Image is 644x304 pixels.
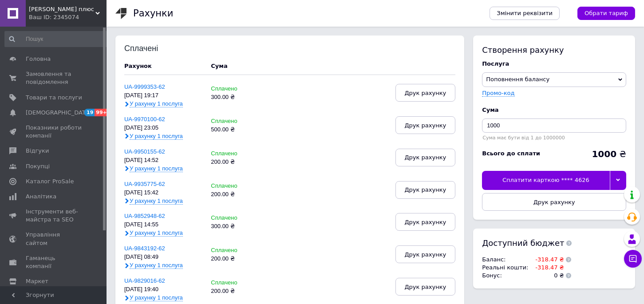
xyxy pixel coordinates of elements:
[405,122,446,129] span: Друк рахунку
[486,76,549,83] span: Поповнення балансу
[26,193,56,201] span: Аналітика
[211,247,264,254] div: Сплачено
[124,44,182,53] div: Сплачені
[482,135,626,141] div: Сума має бути від 1 до 1000000
[405,219,446,225] span: Друк рахунку
[482,118,626,133] input: Введіть суму
[395,278,456,296] button: Друк рахунку
[482,237,564,249] span: Доступний бюджет
[211,215,264,221] div: Сплачено
[124,254,202,261] div: [DATE] 08:49
[130,294,183,301] span: У рахунку 1 послуга
[211,159,264,166] div: 200.00 ₴
[26,162,50,170] span: Покупці
[124,181,165,187] a: UA-9935775-62
[211,62,227,70] div: Cума
[211,191,264,198] div: 200.00 ₴
[395,84,456,102] button: Друк рахунку
[124,125,202,131] div: [DATE] 23:05
[133,8,173,19] h1: Рахунки
[124,213,165,219] a: UA-9852948-62
[26,124,82,140] span: Показники роботи компанії
[124,221,202,228] div: [DATE] 14:55
[29,5,95,13] span: Лана плюс
[130,100,183,107] span: У рахунку 1 послуга
[405,186,446,193] span: Друк рахунку
[130,197,183,205] span: У рахунку 1 послуга
[395,245,456,263] button: Друк рахунку
[26,70,82,86] span: Замовлення та повідомлення
[124,286,202,293] div: [DATE] 19:40
[26,94,82,102] span: Товари та послуги
[482,60,626,68] div: Послуга
[395,213,456,231] button: Друк рахунку
[211,94,264,101] div: 300.00 ₴
[482,272,530,280] td: Бонус :
[405,284,446,290] span: Друк рахунку
[130,165,183,172] span: У рахунку 1 послуга
[211,280,264,286] div: Сплачено
[482,106,626,114] div: Cума
[124,116,165,122] a: UA-9970100-62
[395,149,456,166] button: Друк рахунку
[26,178,74,186] span: Каталог ProSale
[482,264,530,272] td: Реальні кошти :
[211,150,264,157] div: Сплачено
[211,86,264,92] div: Сплачено
[26,208,82,224] span: Інструменти веб-майстра та SEO
[482,256,530,264] td: Баланс :
[497,9,553,17] span: Змінити реквізити
[482,171,609,190] div: Сплатити карткою **** 4626
[26,147,49,155] span: Відгуки
[531,272,564,280] td: 0 ₴
[26,109,91,117] span: [DEMOGRAPHIC_DATA]
[405,90,446,96] span: Друк рахунку
[211,288,264,295] div: 200.00 ₴
[124,157,202,164] div: [DATE] 14:52
[592,149,616,159] b: 1000
[26,277,48,285] span: Маркет
[124,83,165,90] a: UA-9999353-62
[29,13,107,21] div: Ваш ID: 2345074
[26,254,82,270] span: Гаманець компанії
[124,92,202,99] div: [DATE] 19:17
[95,109,109,116] span: 99+
[4,31,109,47] input: Пошук
[124,277,165,284] a: UA-9829016-62
[130,262,183,269] span: У рахунку 1 послуга
[124,190,202,196] div: [DATE] 15:42
[533,199,575,205] span: Друк рахунку
[405,251,446,258] span: Друк рахунку
[531,256,564,264] td: -318.47 ₴
[124,62,202,70] div: Рахунок
[211,118,264,125] div: Сплачено
[130,133,183,140] span: У рахунку 1 послуга
[482,90,514,96] label: Промо-код
[211,183,264,190] div: Сплачено
[211,256,264,262] div: 200.00 ₴
[482,44,626,55] div: Створення рахунку
[624,250,642,268] button: Чат з покупцем
[130,229,183,237] span: У рахунку 1 послуга
[124,148,165,155] a: UA-9950155-62
[124,245,165,252] a: UA-9843192-62
[211,223,264,230] div: 300.00 ₴
[482,150,540,158] div: Всього до сплати
[395,116,456,134] button: Друк рахунку
[26,231,82,247] span: Управління сайтом
[26,55,51,63] span: Головна
[531,264,564,272] td: -318.47 ₴
[585,9,628,17] span: Обрати тариф
[482,193,626,211] button: Друк рахунку
[405,154,446,161] span: Друк рахунку
[490,7,560,20] a: Змінити реквізити
[395,181,456,199] button: Друк рахунку
[592,150,626,158] div: ₴
[84,109,95,116] span: 19
[577,7,635,20] a: Обрати тариф
[211,126,264,133] div: 500.00 ₴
